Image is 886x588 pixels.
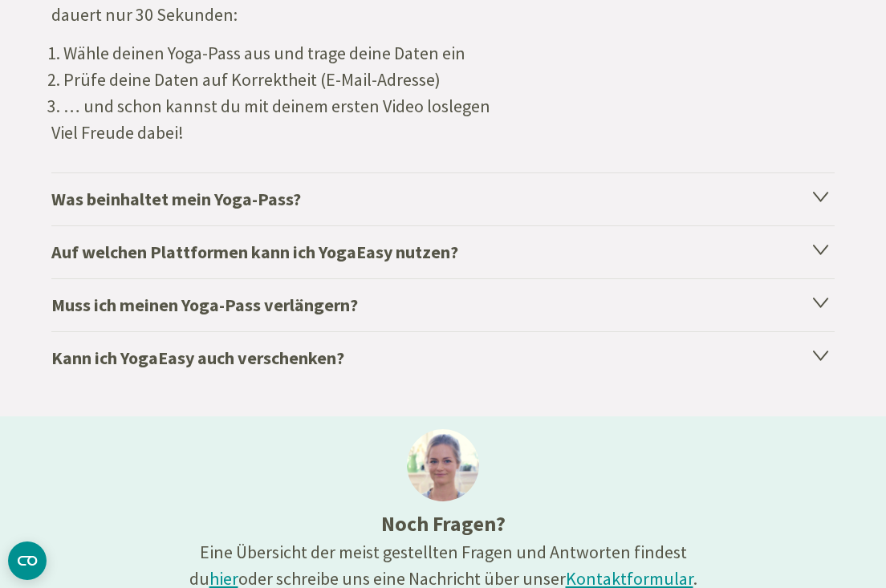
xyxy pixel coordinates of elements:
h3: Noch Fragen? [176,508,710,539]
li: Prüfe deine Daten auf Korrektheit (E-Mail-Adresse) [63,67,835,93]
h4: Was beinhaltet mein Yoga-Pass? [51,172,835,225]
li: Wähle deinen Yoga-Pass aus und trage deine Daten ein [63,40,835,67]
h4: Kann ich YogaEasy auch verschenken? [51,331,835,384]
li: … und schon kannst du mit deinem ersten Video loslegen [63,93,835,120]
h4: Muss ich meinen Yoga-Pass verlängern? [51,278,835,331]
button: CMP-Widget öffnen [8,541,47,580]
img: ines@1x.jpg [407,429,479,501]
h4: Auf welchen Plattformen kann ich YogaEasy nutzen? [51,225,835,278]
